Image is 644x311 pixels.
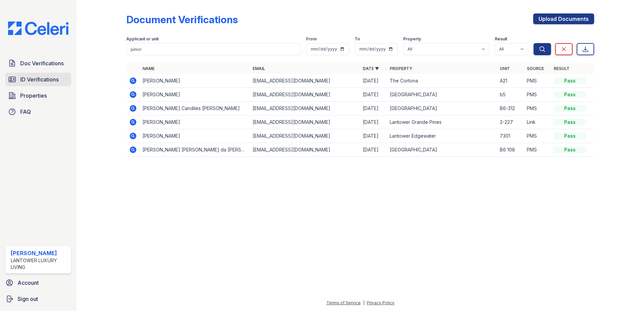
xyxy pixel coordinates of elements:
[527,66,544,71] a: Source
[126,13,238,26] div: Document Verifications
[495,36,507,42] label: Result
[524,129,551,143] td: PMS
[5,105,71,118] a: FAQ
[20,92,47,100] span: Properties
[126,43,301,55] input: Search by name, email, or unit number
[11,249,68,257] div: [PERSON_NAME]
[387,143,497,157] td: [GEOGRAPHIC_DATA]
[326,300,361,305] a: Terms of Service
[387,115,497,129] td: Lantower Grande Pines
[360,102,387,115] td: [DATE]
[554,119,586,126] div: Pass
[554,66,570,71] a: Result
[20,75,59,83] span: ID Verifications
[140,115,250,129] td: [PERSON_NAME]
[524,88,551,102] td: PMS
[253,66,265,71] a: Email
[387,102,497,115] td: [GEOGRAPHIC_DATA]
[360,74,387,88] td: [DATE]
[524,115,551,129] td: Link
[554,91,586,98] div: Pass
[360,115,387,129] td: [DATE]
[11,257,68,271] div: Lantower Luxury Living
[360,129,387,143] td: [DATE]
[533,13,594,24] a: Upload Documents
[497,143,524,157] td: B6 108
[140,74,250,88] td: [PERSON_NAME]
[20,59,64,67] span: Doc Verifications
[142,66,155,71] a: Name
[250,88,360,102] td: [EMAIL_ADDRESS][DOMAIN_NAME]
[524,143,551,157] td: PMS
[20,108,31,116] span: FAQ
[497,102,524,115] td: B6-312
[3,22,74,35] img: CE_Logo_Blue-a8612792a0a2168367f1c8372b55b34899dd931a85d93a1a3d3e32e68fde9ad4.png
[250,129,360,143] td: [EMAIL_ADDRESS][DOMAIN_NAME]
[360,143,387,157] td: [DATE]
[250,143,360,157] td: [EMAIL_ADDRESS][DOMAIN_NAME]
[500,66,510,71] a: Unit
[554,133,586,139] div: Pass
[355,36,360,42] label: To
[497,88,524,102] td: b5
[387,88,497,102] td: [GEOGRAPHIC_DATA]
[18,295,38,303] span: Sign out
[306,36,317,42] label: From
[140,129,250,143] td: [PERSON_NAME]
[363,300,364,305] div: |
[497,129,524,143] td: 7301
[5,57,71,70] a: Doc Verifications
[554,105,586,112] div: Pass
[3,292,74,306] a: Sign out
[497,74,524,88] td: A21
[524,102,551,115] td: PMS
[390,66,412,71] a: Property
[387,74,497,88] td: The Cortona
[360,88,387,102] td: [DATE]
[18,279,39,287] span: Account
[497,115,524,129] td: 2-227
[5,89,71,102] a: Properties
[140,88,250,102] td: [PERSON_NAME]
[524,74,551,88] td: PMS
[363,66,379,71] a: Date ▼
[5,73,71,86] a: ID Verifications
[554,77,586,84] div: Pass
[140,143,250,157] td: [PERSON_NAME] [PERSON_NAME] da [PERSON_NAME]
[250,74,360,88] td: [EMAIL_ADDRESS][DOMAIN_NAME]
[250,102,360,115] td: [EMAIL_ADDRESS][DOMAIN_NAME]
[403,36,421,42] label: Property
[387,129,497,143] td: Lantower Edgewater
[250,115,360,129] td: [EMAIL_ADDRESS][DOMAIN_NAME]
[367,300,394,305] a: Privacy Policy
[554,146,586,153] div: Pass
[126,36,159,42] label: Applicant or unit
[140,102,250,115] td: [PERSON_NAME] Candiles [PERSON_NAME]
[3,276,74,289] a: Account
